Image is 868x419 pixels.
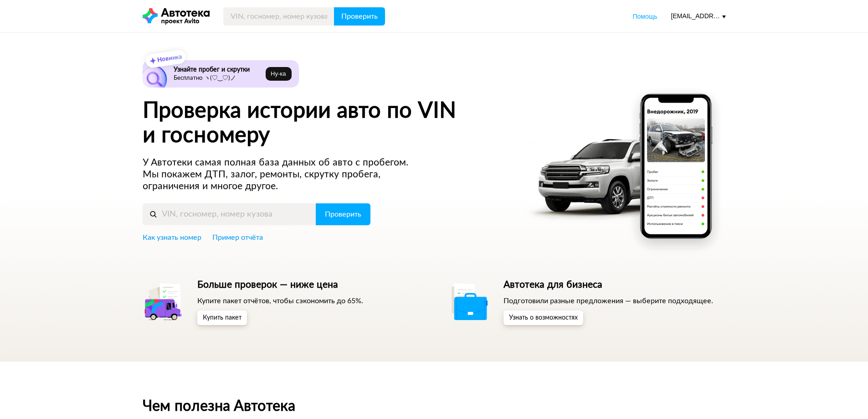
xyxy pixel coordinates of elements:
p: Подготовили разные предложения — выберите подходящее. [503,296,713,306]
strong: Новинка [157,54,182,63]
h5: Автотека для бизнеса [503,279,713,291]
input: VIN, госномер, номер кузова [143,203,316,225]
button: Проверить [334,7,385,26]
h5: Больше проверок — ниже цена [197,279,363,291]
a: Как узнать номер [143,233,201,243]
span: Ну‑ка [271,70,286,78]
span: Помощь [632,13,657,20]
button: Проверить [316,203,370,225]
h1: Проверка истории авто по VIN и госномеру [143,98,513,148]
span: Проверить [341,13,378,20]
p: Купите пакет отчётов, чтобы сэкономить до 65%. [197,296,363,306]
button: Купить пакет [197,310,247,325]
span: Проверить [325,211,361,218]
a: Пример отчёта [212,233,263,243]
h2: Чем полезна Автотека [143,398,726,414]
a: Помощь [632,12,657,21]
span: Узнать о возможностях [509,315,578,321]
input: VIN, госномер, номер кузова [223,7,334,26]
h6: Узнайте пробег и скрутки [174,66,262,74]
span: Купить пакет [203,315,241,321]
p: У Автотеки самая полная база данных об авто с пробегом. Мы покажем ДТП, залог, ремонты, скрутку п... [143,157,426,192]
p: Бесплатно ヽ(♡‿♡)ノ [174,75,262,82]
button: Узнать о возможностях [503,310,583,325]
div: [EMAIL_ADDRESS][DOMAIN_NAME] [671,12,726,21]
